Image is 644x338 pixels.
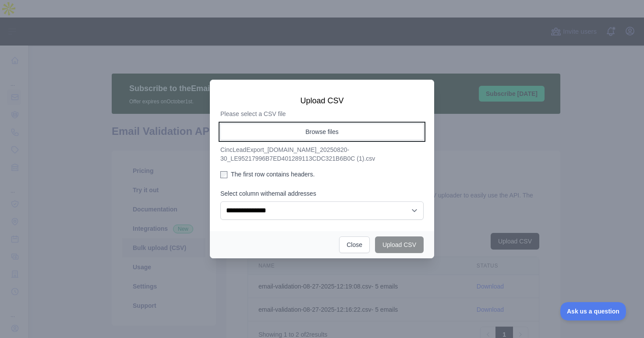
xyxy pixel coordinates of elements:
p: Please select a CSV file [220,109,424,118]
button: Close [339,236,370,253]
p: CincLeadExport_[DOMAIN_NAME]_20250820-30_LE95217996B7ED401289113CDC321B6B0C (1).csv [220,145,424,163]
button: Upload CSV [375,236,424,253]
label: Select column with email addresses [220,189,424,198]
h3: Upload CSV [220,95,424,106]
label: The first row contains headers. [220,170,424,179]
input: The first row contains headers. [220,171,227,178]
iframe: Toggle Customer Support [560,302,626,320]
button: Browse files [220,123,424,140]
